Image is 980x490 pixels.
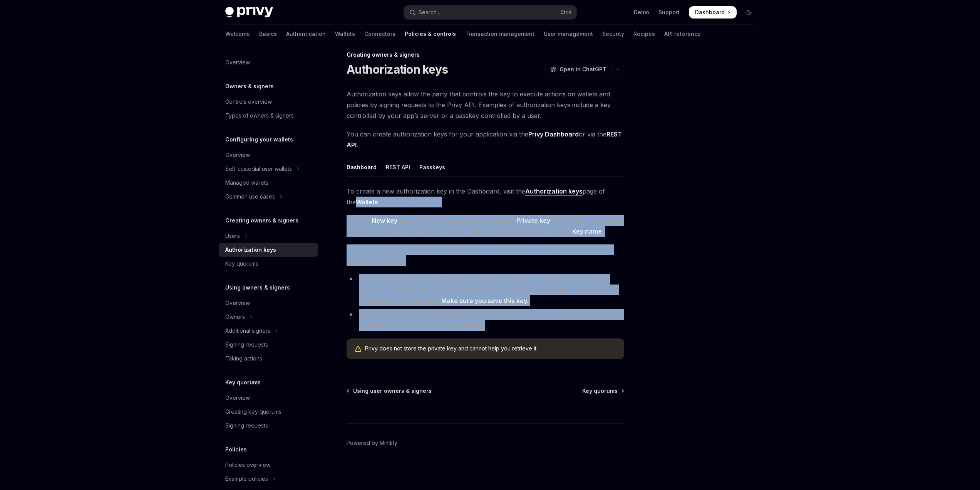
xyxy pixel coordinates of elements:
span: Key quorums [582,387,618,395]
strong: Make sure you save this key. [441,297,528,305]
a: Recipes [633,25,655,43]
a: Transaction management [465,25,534,43]
span: Dashboard [695,8,725,16]
a: Taking actions [219,352,318,365]
li: The private key (e.g. the key you copy) is generated on your device, and is only ever known to yo... [347,274,624,306]
a: Managed wallets [219,176,318,190]
div: REST API [386,158,410,176]
div: Key quorums [225,259,258,268]
button: Toggle Owners section [219,310,318,324]
a: Key quorums [219,257,318,271]
a: Connectors [364,25,395,43]
a: Overview [219,296,318,310]
a: Overview [219,391,318,405]
div: Managed wallets [225,178,268,187]
div: Signing requests [225,421,268,430]
div: Dashboard [347,158,377,176]
div: Additional signers [225,326,270,335]
a: Welcome [225,25,250,43]
a: Basics [259,25,277,43]
a: Powered by Mintlify [347,439,397,447]
h5: Policies [225,445,247,454]
div: Self-custodial user wallets [225,164,292,173]
div: Creating owners & signers [347,51,624,59]
strong: Privy Dashboard [528,130,579,138]
div: Authorization keys [225,245,276,254]
a: Policies overview [219,458,318,472]
span: In this process, Privy generates a keypair for your app directly on your device, and shows you th... [347,244,624,266]
button: Toggle Self-custodial user wallets section [219,162,318,176]
a: Security [602,25,624,43]
span: Using user owners & signers [353,387,432,395]
div: Controls overview [225,97,272,106]
h5: Using owners & signers [225,283,290,292]
a: Signing requests [219,419,318,433]
span: Privy does not store the private key and cannot help you retrieve it. [365,345,616,352]
div: Overview [225,150,250,160]
button: Toggle Additional signers section [219,324,318,338]
svg: Warning [354,345,362,353]
button: Toggle Example policies section [219,472,318,486]
h1: Authorization keys [347,62,448,76]
a: User management [544,25,593,43]
a: Controls overview [219,95,318,109]
button: Toggle Users section [219,229,318,243]
a: Overview [219,148,318,162]
div: Users [225,231,240,241]
div: Creating key quorums [225,407,281,416]
a: Support [658,8,680,16]
a: Using user owners & signers [347,387,432,395]
span: To create a new authorization key in the Dashboard, visit the page of the section for your app. [347,186,624,207]
div: Passkeys [419,158,445,176]
div: Overview [225,58,250,67]
div: Owners [225,312,245,322]
button: Open in ChatGPT [545,63,611,76]
span: Open in ChatGPT [560,66,606,73]
img: dark logo [225,7,273,18]
a: Overview [219,56,318,69]
li: The public key is registered with the secure enclave that secures your wallets, and is used to ve... [347,309,624,331]
div: Signing requests [225,340,268,349]
h5: Key quorums [225,378,261,387]
a: Authorization keys [219,243,318,257]
div: Types of owners & signers [225,111,294,120]
a: Creating key quorums [219,405,318,419]
strong: Key name [572,227,602,235]
a: Dashboard [689,6,737,19]
span: Authorization keys allow the party that controls the key to execute actions on wallets and polici... [347,89,624,121]
strong: Wallets [356,198,378,206]
div: Overview [225,298,250,308]
span: Ctrl K [560,9,572,15]
div: Taking actions [225,354,262,363]
div: Overview [225,393,250,402]
strong: Private key [516,217,550,224]
div: Search... [419,8,440,17]
div: Common use cases [225,192,275,201]
h5: Configuring your wallets [225,135,293,144]
button: Toggle Common use cases section [219,190,318,204]
a: Wallets [335,25,355,43]
button: Toggle dark mode [743,6,755,19]
div: Policies overview [225,460,270,470]
a: Policies & controls [405,25,456,43]
a: API reference [664,25,701,43]
a: Key quorums [582,387,623,395]
a: Types of owners & signers [219,109,318,123]
h5: Creating owners & signers [225,216,298,225]
span: Click the button and copy and save the generated . Privy does not save this key and cannot help y... [347,215,624,237]
button: Open search [404,5,576,19]
strong: New key [372,217,397,224]
h5: Owners & signers [225,82,274,91]
a: Signing requests [219,338,318,352]
a: Demo [634,8,649,16]
a: Authentication [286,25,326,43]
span: You can create authorization keys for your application via the or via the . [347,129,624,150]
div: Example policies [225,474,268,483]
a: Authorization keys [525,187,583,195]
